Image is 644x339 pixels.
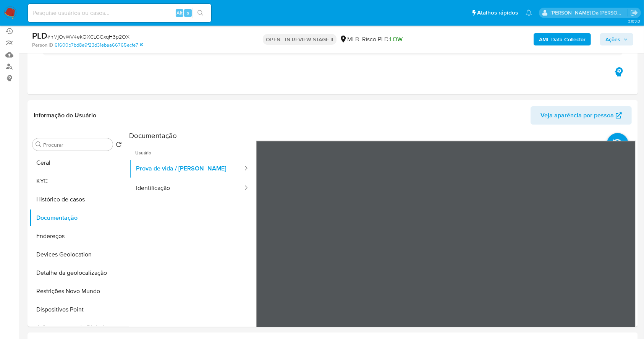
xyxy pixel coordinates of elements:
[28,8,211,18] input: Pesquise usuários ou casos...
[29,190,125,209] button: Histórico de casos
[43,141,110,148] input: Procurar
[29,227,125,245] button: Endereços
[390,35,403,44] span: LOW
[29,172,125,190] button: KYC
[630,9,638,17] a: Sair
[176,9,183,16] span: Alt
[362,35,403,44] span: Risco PLD:
[36,141,42,148] button: Procurar
[263,34,337,45] p: OPEN - IN REVIEW STAGE II
[29,264,125,282] button: Detalhe da geolocalização
[539,33,586,45] b: AML Data Collector
[340,35,359,44] div: MLB
[540,106,614,125] span: Veja aparência por pessoa
[29,300,125,319] button: Dispositivos Point
[534,33,591,45] button: AML Data Collector
[477,9,518,17] span: Atalhos rápidos
[628,18,640,24] span: 3.163.0
[47,33,129,41] span: # nMjOvWV4ekOXCLGGxqH3p2OX
[32,29,47,42] b: PLD
[605,33,620,45] span: Ações
[600,33,633,45] button: Ações
[193,8,208,18] button: search-icon
[116,141,122,150] button: Retornar ao pedido padrão
[551,9,628,16] p: patricia.varelo@mercadopago.com.br
[29,282,125,300] button: Restrições Novo Mundo
[29,245,125,264] button: Devices Geolocation
[55,42,143,49] a: 61600b7bd8e9f23d31ebaa66765ecfe7
[531,106,632,125] button: Veja aparência por pessoa
[29,319,125,337] button: Adiantamentos de Dinheiro
[29,209,125,227] button: Documentação
[29,154,125,172] button: Geral
[34,112,96,119] h1: Informação do Usuário
[526,10,532,16] a: Notificações
[32,42,53,49] b: Person ID
[187,9,189,16] span: s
